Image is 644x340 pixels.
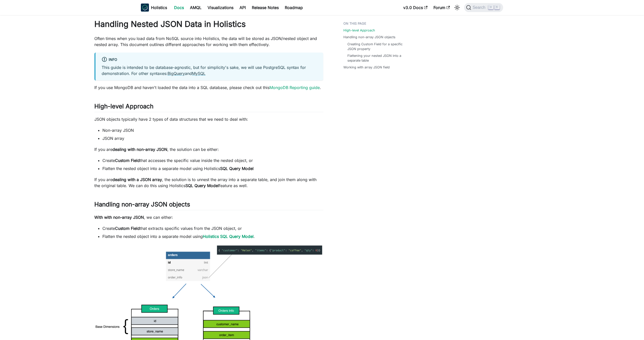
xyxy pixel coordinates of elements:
[220,166,254,171] strong: SQL Query Model
[187,4,205,12] a: AMQL
[112,147,167,152] strong: dealing with non-array JSON
[203,234,254,239] a: Holistics SQL Query Model
[141,4,149,12] img: Holistics
[347,53,406,63] a: Flattening your nested JSON into a separate table
[102,233,323,239] li: Flatten the nested object into a separate model using .
[112,177,162,182] strong: dealing with a JSON array
[94,215,144,220] strong: With with non-array JSON
[495,5,500,10] kbd: K
[102,135,323,141] li: JSON array
[464,3,503,12] button: Search (Command+K)
[102,57,317,63] div: info
[171,4,187,12] a: Docs
[185,183,219,188] strong: SQL Query Model
[453,4,461,12] button: Switch between dark and light mode (currently light mode)
[151,5,167,11] b: Holistics
[192,71,206,76] a: MySQL
[94,146,323,152] p: If you are , the solution can be either:
[94,214,323,220] p: , we can either:
[343,28,375,33] a: High-level Approach
[102,225,323,231] li: Create that extracts specific values from the JSON object, or
[343,65,390,70] a: Working with array JSON field
[347,42,406,51] a: Creating Custom Field for a specific JSON property
[430,4,453,12] a: Forum
[94,116,323,122] p: JSON objects typically have 2 types of data structures that we need to deal with:
[282,4,306,12] a: Roadmap
[94,19,323,29] h1: Handling Nested JSON Data in Holistics
[102,157,323,163] li: Create that accesses the specific value inside the nested object, or
[115,158,140,163] strong: Custom Field
[94,35,323,48] p: Often times when you load data from NoSQL source into Holistics, the data will be stored as JSON/...
[400,4,430,12] a: v3.0 Docs
[269,85,320,90] a: MongoDB Reporting guide
[141,4,167,12] a: HolisticsHolistics
[343,35,395,39] a: Handling non-array JSON objects
[102,64,317,76] p: This guide is intended to be database-agnostic, but for simplicity's sake, we will use PostgreSQL...
[94,103,323,112] h2: High-level Approach
[102,127,323,133] li: Non-array JSON
[94,201,323,210] h2: Handling non-array JSON objects
[94,84,323,91] p: If you use MongoDB and haven't loaded the data into a SQL database, please check out this .
[488,5,493,10] kbd: ⌘
[94,177,323,189] p: If you are , the solution is to unnest the array into a separate table, and join them along with ...
[471,5,489,10] span: Search
[249,4,282,12] a: Release Notes
[205,4,236,12] a: Visualizations
[168,71,185,76] a: BigQuery
[115,226,140,231] strong: Custom Field
[236,4,249,12] a: API
[102,165,323,172] li: Flatten the nested object into a separate model using Holistics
